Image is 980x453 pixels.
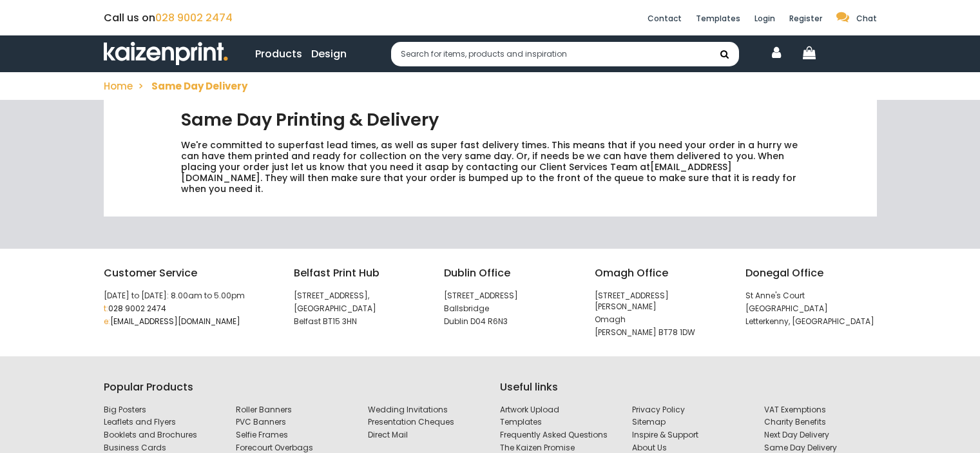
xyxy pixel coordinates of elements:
[151,79,247,93] span: Same Day Delivery
[104,265,274,281] strong: Customer Service
[311,46,347,62] a: Design
[856,13,877,24] span: Chat
[104,417,216,428] a: Leaflets and Flyers
[104,291,274,302] p: [DATE] to [DATE]: 8.00am to 5.00pm
[595,265,726,281] strong: Omagh Office
[444,265,575,281] strong: Dublin Office
[632,417,745,428] a: Sitemap
[294,265,425,281] strong: Belfast Print Hub
[632,430,745,441] a: Inspire & Support
[696,13,740,24] a: Templates
[444,304,575,314] p: Ballsbridge
[294,316,425,327] p: Belfast BT15 3HN
[104,430,216,441] a: Booklets and Brochures
[155,10,233,25] a: 028 9002 2474
[108,303,166,314] a: 028 9002 2474
[104,379,193,395] strong: Popular Products
[745,265,877,281] strong: Donegal Office
[500,430,613,441] a: Frequently Asked Questions
[294,304,425,314] p: [GEOGRAPHIC_DATA]
[764,430,877,441] a: Next Day Delivery
[764,417,877,428] a: Charity Benefits
[595,291,726,313] p: [STREET_ADDRESS][PERSON_NAME]
[764,405,877,416] a: VAT Exemptions
[104,405,216,416] a: Big Posters
[104,42,228,66] img: Kaizen Print - We print for businesses who want results!
[595,314,726,325] p: Omagh
[754,13,775,24] a: Login
[236,417,349,428] a: PVC Banners
[444,291,575,302] p: [STREET_ADDRESS]
[294,291,425,302] p: [STREET_ADDRESS],
[745,304,877,314] p: [GEOGRAPHIC_DATA]
[632,405,745,416] a: Privacy Policy
[181,140,800,194] p: We're committed to superfast lead times, as well as super fast delivery times. This means that if...
[110,316,240,327] a: [EMAIL_ADDRESS][DOMAIN_NAME]
[104,79,133,93] a: Home
[255,46,302,62] a: Products
[789,13,822,24] a: Register
[236,405,349,416] a: Roller Banners
[368,405,481,416] a: Wedding Invitations
[104,10,349,26] div: Call us on
[104,316,110,327] span: e:
[236,430,349,441] a: Selfie Frames
[745,316,877,327] p: Letterkenny, [GEOGRAPHIC_DATA]
[104,303,108,314] span: t:
[500,405,613,416] a: Artwork Upload
[368,430,481,441] a: Direct Mail
[595,327,726,338] p: [PERSON_NAME] BT78 1DW
[836,13,877,24] a: Chat
[500,417,613,428] a: Templates
[444,316,575,327] p: Dublin D04 R6N3
[500,379,558,395] strong: Useful links
[745,291,877,302] p: St Anne's Court
[648,13,682,24] a: Contact
[368,417,481,428] a: Presentation Cheques
[181,110,800,130] h2: Same Day Printing & Delivery
[104,35,228,72] a: Kaizen Print - We print for businesses who want results!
